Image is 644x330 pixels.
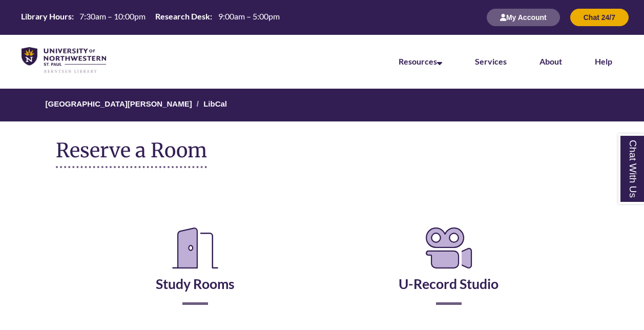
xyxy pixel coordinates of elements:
[22,47,106,74] img: UNWSP Library Logo
[46,99,192,108] a: [GEOGRAPHIC_DATA][PERSON_NAME]
[79,11,146,21] span: 7:30am – 10:00pm
[17,11,75,22] th: Library Hours:
[203,99,227,108] a: LibCal
[487,9,560,26] button: My Account
[570,9,629,26] button: Chat 24/7
[17,11,283,24] a: Hours Today
[595,56,612,66] a: Help
[56,89,588,121] nav: Breadcrumb
[570,13,629,22] a: Chat 24/7
[539,56,562,66] a: About
[487,13,560,22] a: My Account
[399,250,498,292] a: U-Record Studio
[56,139,207,168] h1: Reserve a Room
[399,56,442,66] a: Resources
[156,250,235,292] a: Study Rooms
[17,11,283,23] table: Hours Today
[475,56,507,66] a: Services
[218,11,280,21] span: 9:00am – 5:00pm
[151,11,214,22] th: Research Desk:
